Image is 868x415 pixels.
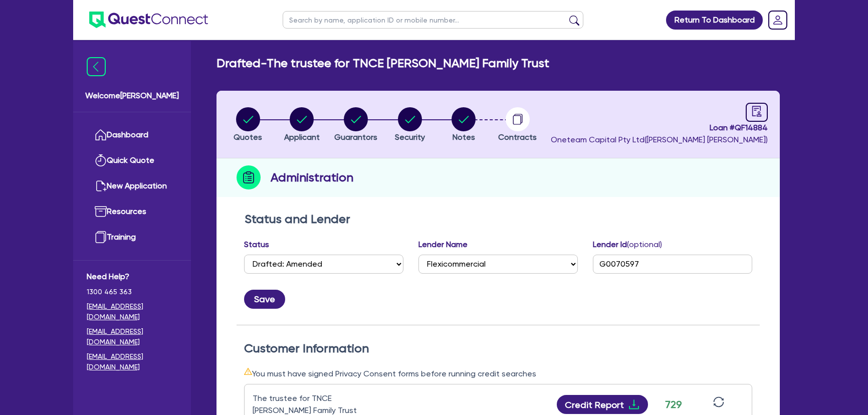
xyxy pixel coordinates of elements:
input: Search by name, application ID or mobile number... [283,11,583,29]
span: Loan # QF14884 [551,122,768,134]
button: Applicant [284,107,320,144]
button: Guarantors [334,107,378,144]
a: New Application [87,173,177,199]
label: Status [244,239,269,251]
h2: Customer Information [244,341,752,356]
a: [EMAIL_ADDRESS][DOMAIN_NAME] [87,301,177,322]
button: Credit Reportdownload [557,395,648,414]
label: Lender Name [418,239,468,251]
button: Quotes [233,107,263,144]
a: Dashboard [87,122,177,148]
button: sync [710,396,727,413]
img: quest-connect-logo-blue [89,12,208,28]
span: Oneteam Capital Pty Ltd ( [PERSON_NAME] [PERSON_NAME] ) [551,135,768,144]
img: step-icon [237,165,261,189]
span: Quotes [234,132,262,142]
span: download [628,398,640,410]
a: audit [746,103,768,122]
a: [EMAIL_ADDRESS][DOMAIN_NAME] [87,351,177,372]
button: Contracts [498,107,537,144]
span: Need Help? [87,271,177,283]
img: training [95,231,107,243]
span: audit [751,106,762,117]
span: Contracts [498,132,537,142]
a: Training [87,225,177,250]
h2: Administration [271,168,353,186]
h2: Status and Lender [245,212,752,227]
h2: Drafted - The trustee for TNCE [PERSON_NAME] Family Trust [216,56,549,71]
span: Notes [453,132,475,142]
span: Welcome [PERSON_NAME] [85,90,179,102]
button: Notes [451,107,476,144]
a: Resources [87,199,177,225]
button: Security [394,107,425,144]
span: warning [244,367,252,375]
a: [EMAIL_ADDRESS][DOMAIN_NAME] [87,326,177,347]
img: icon-menu-close [87,57,106,76]
a: Dropdown toggle [765,7,791,33]
img: new-application [95,180,107,192]
div: You must have signed Privacy Consent forms before running credit searches [244,367,752,380]
button: Save [244,290,285,309]
div: 729 [661,397,686,412]
span: 1300 465 363 [87,287,177,297]
img: resources [95,205,107,218]
label: Lender Id [593,239,662,251]
a: Return To Dashboard [666,11,763,30]
span: Guarantors [334,132,377,142]
span: sync [713,396,724,407]
span: Security [395,132,425,142]
span: (optional) [627,240,662,249]
a: Quick Quote [87,148,177,173]
span: Applicant [284,132,320,142]
img: quick-quote [95,154,107,166]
